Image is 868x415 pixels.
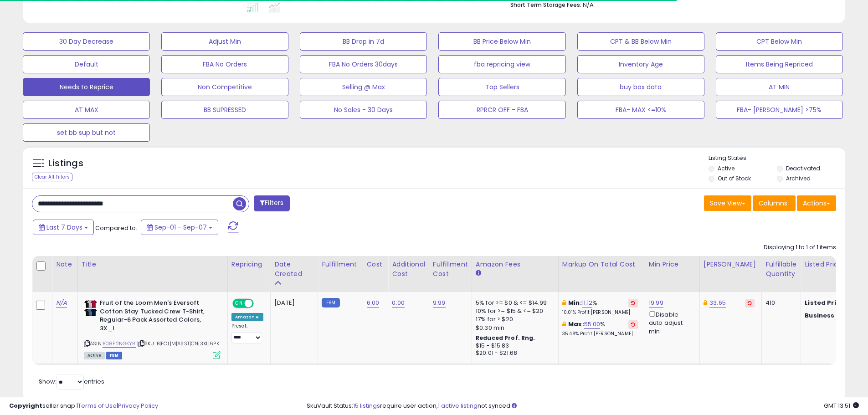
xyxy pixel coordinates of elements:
[39,377,104,386] span: Show: entries
[300,101,427,119] button: No Sales - 30 Days
[300,55,427,73] button: FBA No Orders 30days
[786,174,811,182] label: Archived
[510,1,581,9] b: Short Term Storage Fees:
[709,154,845,163] p: Listing States:
[786,164,820,172] label: Deactivated
[103,340,136,348] a: B08F2NGKYR
[438,78,565,96] button: Top Sellers
[23,123,150,142] button: set bb sup but not
[231,313,263,321] div: Amazon AI
[476,299,551,307] div: 5% for >= $0 & <= $14.99
[716,32,843,51] button: CPT Below Min
[797,195,836,211] button: Actions
[577,101,704,119] button: FBA- MAX <=10%
[95,224,137,232] span: Compared to:
[274,260,314,279] div: Date Created
[433,260,468,279] div: Fulfillment Cost
[367,260,385,269] div: Cost
[231,260,267,269] div: Repricing
[764,243,836,252] div: Displaying 1 to 1 of 1 items
[32,173,72,181] div: Clear All Filters
[78,401,117,410] a: Terms of Use
[254,195,289,211] button: Filters
[9,402,158,410] div: seller snap | |
[56,298,67,307] a: N/A
[718,164,734,172] label: Active
[582,298,593,307] a: 11.12
[33,220,94,235] button: Last 7 Days
[476,324,551,332] div: $0.30 min
[476,349,551,357] div: $20.01 - $21.68
[704,260,758,269] div: [PERSON_NAME]
[568,320,584,328] b: Max:
[46,223,82,232] span: Last 7 Days
[753,195,796,211] button: Columns
[716,78,843,96] button: AT MIN
[23,55,150,73] button: Default
[476,334,535,342] b: Reduced Prof. Rng.
[23,78,150,96] button: Needs to Reprice
[577,32,704,51] button: CPT & BB Below Min
[231,323,263,343] div: Preset:
[322,260,359,269] div: Fulfillment
[476,315,551,323] div: 17% for > $20
[476,307,551,315] div: 10% for >= $15 & <= $20
[558,256,645,292] th: The percentage added to the cost of goods (COGS) that forms the calculator for Min & Max prices.
[353,401,380,410] a: 15 listings
[577,78,704,96] button: buy box data
[106,352,123,359] span: FBM
[584,320,601,329] a: 55.00
[392,298,405,307] a: 0.00
[23,32,150,51] button: 30 Day Decrease
[274,299,311,307] div: [DATE]
[805,298,846,307] b: Listed Price:
[562,309,638,316] p: 10.01% Profit [PERSON_NAME]
[84,352,105,359] span: All listings currently available for purchase on Amazon
[23,101,150,119] button: AT MAX
[233,300,245,307] span: ON
[568,298,582,307] b: Min:
[307,402,859,410] div: SkuVault Status: require user action, not synced.
[161,78,288,96] button: Non Competitive
[322,298,339,307] small: FBM
[392,260,425,279] div: Additional Cost
[161,55,288,73] button: FBA No Orders
[438,32,565,51] button: BB Price Below Min
[118,401,158,410] a: Privacy Policy
[577,55,704,73] button: Inventory Age
[438,55,565,73] button: fba repricing view
[161,32,288,51] button: Adjust Min
[300,32,427,51] button: BB Drop in 7d
[476,342,551,350] div: $15 - $15.83
[300,78,427,96] button: Selling @ Max
[583,0,594,9] span: N/A
[716,55,843,73] button: Items Being Repriced
[252,300,267,307] span: OFF
[476,260,555,269] div: Amazon Fees
[718,174,751,182] label: Out of Stock
[716,101,843,119] button: FBA- [PERSON_NAME] >75%
[649,309,693,336] div: Disable auto adjust min
[84,299,221,358] div: ASIN:
[433,298,446,307] a: 9.99
[765,260,797,279] div: Fulfillable Quantity
[562,299,638,316] div: %
[161,101,288,119] button: BB SUPRESSED
[100,299,211,335] b: Fruit of the Loom Men's Eversoft Cotton Stay Tucked Crew T-Shirt, Regular-6 Pack Assorted Colors,...
[649,260,696,269] div: Min Price
[48,157,83,170] h5: Listings
[137,340,219,347] span: | SKU: B|FOL|M|ASST|CN|3XL|6PK
[82,260,224,269] div: Title
[709,298,726,307] a: 33.65
[759,199,787,208] span: Columns
[367,298,380,307] a: 6.00
[438,401,478,410] a: 1 active listing
[704,195,751,211] button: Save View
[141,220,218,235] button: Sep-01 - Sep-07
[476,269,481,277] small: Amazon Fees.
[438,101,565,119] button: RPRCR OFF - FBA
[805,311,855,320] b: Business Price:
[649,298,663,307] a: 19.99
[562,320,638,337] div: %
[84,299,98,317] img: 31AxoJGm2HL._SL40_.jpg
